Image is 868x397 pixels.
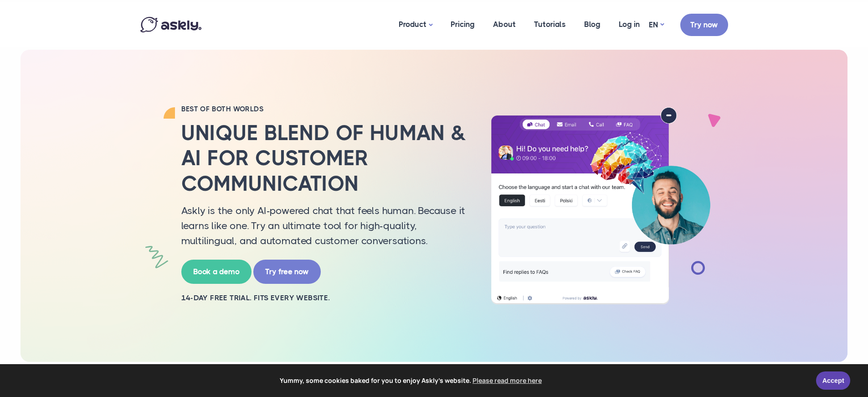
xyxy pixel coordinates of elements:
[442,2,484,47] a: Pricing
[610,2,649,47] a: Log in
[484,2,525,47] a: About
[575,2,610,47] a: Blog
[680,14,728,36] a: Try now
[13,374,810,387] span: Yummy, some cookies baked for you to enjoy Askly's website.
[181,120,468,196] h2: Unique blend of human & AI for customer communication
[471,374,543,387] a: learn more about cookies
[482,107,719,304] img: AI multilingual chat
[816,371,850,390] a: Accept
[181,293,468,303] h2: 14-day free trial. Fits every website.
[181,104,468,114] h2: BEST OF BOTH WORLDS
[649,18,664,31] a: EN
[181,203,468,248] p: Askly is the only AI-powered chat that feels human. Because it learns like one. Try an ultimate t...
[253,260,321,284] a: Try free now
[140,17,201,32] img: Askly
[525,2,575,47] a: Tutorials
[181,260,252,284] a: Book a demo
[390,2,442,47] a: Product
